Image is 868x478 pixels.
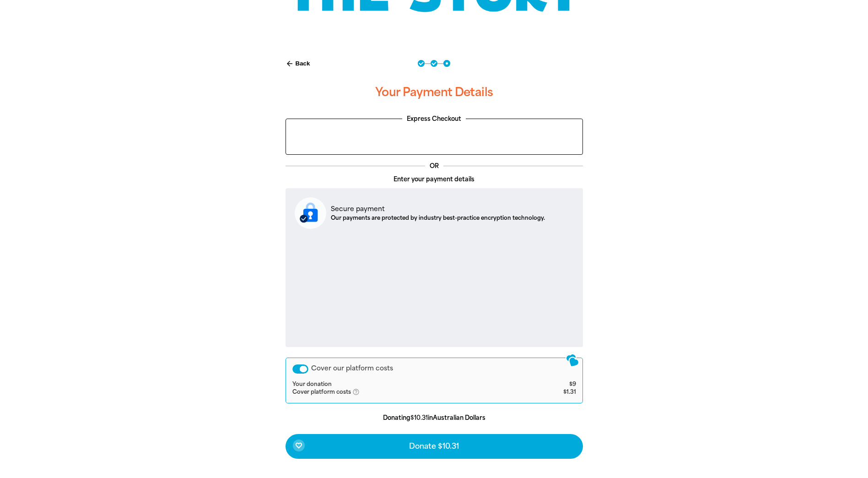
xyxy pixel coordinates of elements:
i: help_outlined [352,388,367,396]
td: Your donation [292,381,531,388]
button: Navigate to step 2 of 3 to enter your details [431,60,437,67]
td: Cover platform costs [292,388,531,397]
p: Enter your payment details [286,175,583,184]
button: favorite_borderDonate $10.31 [286,434,583,459]
td: $9 [531,381,576,388]
p: OR [425,162,443,171]
span: Donate $10.31 [409,443,459,450]
h3: Your Payment Details [286,78,583,107]
button: Back [282,56,314,71]
td: $1.31 [531,388,576,397]
p: Secure payment [331,204,545,214]
iframe: PayPal-paypal [291,124,578,149]
i: arrow_back [286,60,294,68]
legend: Express Checkout [402,114,466,124]
button: Navigate to step 3 of 3 to enter your payment details [443,60,450,67]
b: $10.31 [410,414,428,421]
button: Navigate to step 1 of 3 to enter your donation amount [418,60,425,67]
iframe: Secure payment input frame [293,236,576,339]
button: Cover our platform costs [292,364,308,374]
p: Our payments are protected by industry best-practice encryption technology. [331,214,545,222]
i: favorite_border [295,442,302,449]
p: Donating in Australian Dollars [286,413,583,423]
